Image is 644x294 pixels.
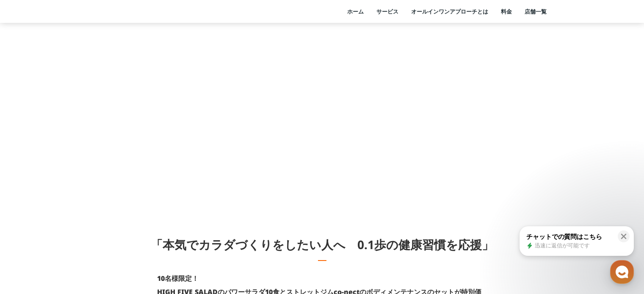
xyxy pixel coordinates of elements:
[151,236,494,253] h1: 「本気でカラダづくりをしたい人へ 0.1歩の健康習慣を応援」
[347,8,364,15] a: ホーム
[157,274,199,283] strong: 10名様限定！
[501,8,512,15] a: 料金
[525,8,547,15] a: 店舗一覧
[411,8,488,15] a: オールインワンアプローチとは
[376,8,398,15] a: サービス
